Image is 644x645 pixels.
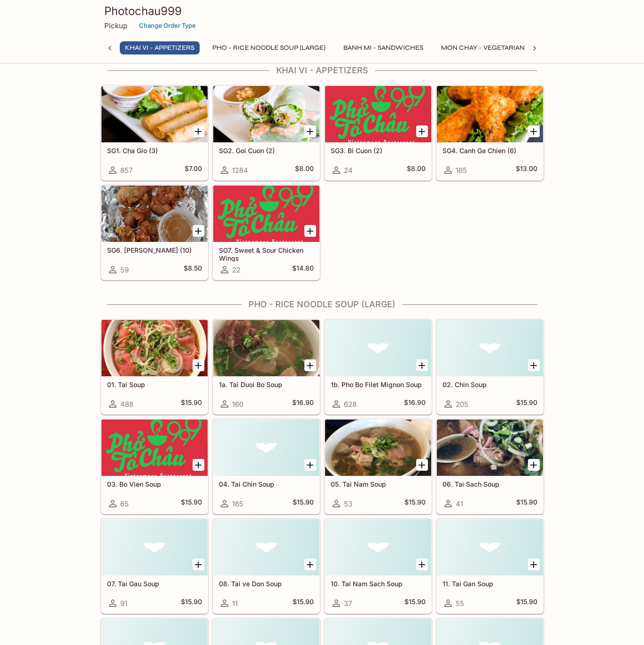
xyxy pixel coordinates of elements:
[193,125,204,137] button: Add SG1. Cha Gio (3)
[232,166,248,175] span: 1284
[213,86,319,142] div: SG2. Goi Cuon (2)
[437,320,543,376] div: 02. Chin Soup
[101,320,208,376] div: 01. Tai Soup
[325,420,431,476] div: 05. Tai Nam Soup
[120,265,129,274] span: 59
[325,319,432,414] a: 1b. Pho Bo Filet Mignon Soup628$16.90
[101,299,544,310] h4: Pho - Rice Noodle Soup (Large)
[104,21,127,30] p: Pickup
[181,498,202,509] h5: $15.90
[120,400,133,409] span: 488
[101,186,208,242] div: SG6. Hoanh Thanh Chien (10)
[293,598,314,609] h5: $15.90
[442,381,537,389] h5: 02. Chin Soup
[436,319,543,414] a: 02. Chin Soup205$15.90
[219,246,314,262] h5: SG7. Sweet & Sour Chicken Wings
[193,359,204,371] button: Add 01. Tai Soup
[135,18,200,33] button: Change Order Type
[325,85,432,180] a: SG3. Bi Cuon (2)24$8.00
[213,519,320,614] a: 08. Tai ve Don Soup11$15.90
[213,519,319,575] div: 08. Tai ve Don Soup
[101,519,208,614] a: 07. Tai Gau Soup91$15.90
[213,85,320,180] a: SG2. Goi Cuon (2)1284$8.00
[325,519,432,614] a: 10. Tai Nam Sach Soup37$15.90
[437,86,543,142] div: SG4. Canh Ga Chien (6)
[295,164,314,176] h5: $8.00
[516,164,537,176] h5: $13.00
[120,41,200,54] button: Khai Vi - Appetizers
[193,225,204,237] button: Add SG6. Hoanh Thanh Chien (10)
[101,85,208,180] a: SG1. Cha Gio (3)857$7.00
[436,85,543,180] a: SG4. Canh Ga Chien (6)165$13.00
[442,580,537,588] h5: 11. Tai Gan Soup
[101,419,208,514] a: 03. Bo Vien Soup65$15.90
[193,459,204,471] button: Add 03. Bo Vien Soup
[331,580,426,588] h5: 10. Tai Nam Sach Soup
[442,147,537,155] h5: SG4. Canh Ga Chien (6)
[304,459,316,471] button: Add 04. Tai Chin Soup
[516,598,537,609] h5: $15.90
[528,125,540,137] button: Add SG4. Canh Ga Chien (6)
[181,598,202,609] h5: $15.90
[344,166,353,175] span: 24
[456,400,468,409] span: 205
[293,498,314,509] h5: $15.90
[516,398,537,410] h5: $15.90
[325,320,431,376] div: 1b. Pho Bo Filet Mignon Soup
[219,147,314,155] h5: SG2. Goi Cuon (2)
[232,400,243,409] span: 160
[436,519,543,614] a: 11. Tai Gan Soup55$15.90
[232,499,243,508] span: 165
[331,381,426,389] h5: 1b. Pho Bo Filet Mignon Soup
[101,319,208,414] a: 01. Tai Soup488$15.90
[456,166,467,175] span: 165
[528,459,540,471] button: Add 06. Tai Sach Soup
[232,599,238,608] span: 11
[107,381,202,389] h5: 01. Tai Soup
[213,319,320,414] a: 1a. Tai Duoi Bo Soup160$16.90
[325,86,431,142] div: SG3. Bi Cuon (2)
[101,420,208,476] div: 03. Bo Vien Soup
[338,41,428,54] button: Banh Mi - Sandwiches
[185,164,202,176] h5: $7.00
[416,559,428,570] button: Add 10. Tai Nam Sach Soup
[344,400,357,409] span: 628
[219,580,314,588] h5: 08. Tai ve Don Soup
[292,264,314,275] h5: $14.80
[304,125,316,137] button: Add SG2. Goi Cuon (2)
[436,41,561,54] button: Mon Chay - Vegetarian Entrees
[101,519,208,575] div: 07. Tai Gau Soup
[213,420,319,476] div: 04. Tai Chin Soup
[107,480,202,488] h5: 03. Bo Vien Soup
[107,580,202,588] h5: 07. Tai Gau Soup
[325,519,431,575] div: 10. Tai Nam Sach Soup
[101,65,544,76] h4: Khai Vi - Appetizers
[436,419,543,514] a: 06. Tai Sach Soup41$15.90
[456,599,464,608] span: 55
[344,499,352,508] span: 53
[404,498,426,509] h5: $15.90
[107,147,202,155] h5: SG1. Cha Gio (3)
[304,359,316,371] button: Add 1a. Tai Duoi Bo Soup
[120,599,127,608] span: 91
[232,265,241,274] span: 22
[213,419,320,514] a: 04. Tai Chin Soup165$15.90
[407,164,426,176] h5: $8.00
[456,499,463,508] span: 41
[516,498,537,509] h5: $15.90
[528,559,540,570] button: Add 11. Tai Gan Soup
[213,320,319,376] div: 1a. Tai Duoi Bo Soup
[437,420,543,476] div: 06. Tai Sach Soup
[181,398,202,410] h5: $15.90
[219,381,314,389] h5: 1a. Tai Duoi Bo Soup
[120,499,129,508] span: 65
[104,4,540,18] h3: Photochau999
[404,398,426,410] h5: $16.90
[213,186,319,242] div: SG7. Sweet & Sour Chicken Wings
[416,459,428,471] button: Add 05. Tai Nam Soup
[528,359,540,371] button: Add 02. Chin Soup
[107,246,202,254] h5: SG6. [PERSON_NAME] (10)
[325,419,432,514] a: 05. Tai Nam Soup53$15.90
[193,559,204,570] button: Add 07. Tai Gau Soup
[442,480,537,488] h5: 06. Tai Sach Soup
